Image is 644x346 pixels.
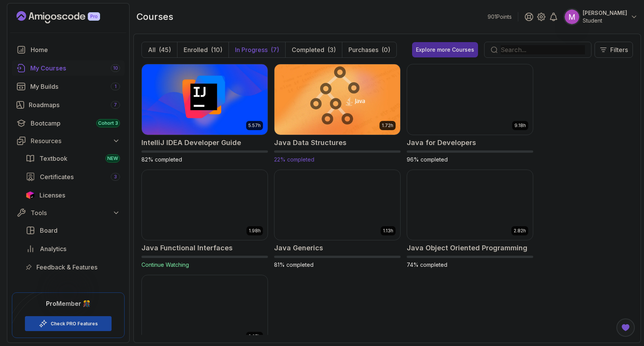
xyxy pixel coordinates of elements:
div: Explore more Courses [416,46,474,54]
a: licenses [21,188,125,203]
img: IntelliJ IDEA Developer Guide card [142,64,268,135]
span: Textbook [39,154,67,163]
a: courses [12,60,125,76]
p: 5.57h [248,122,261,129]
span: 10 [113,65,118,71]
div: (3) [327,45,336,54]
button: Resources [12,134,125,148]
span: 81% completed [274,261,314,268]
span: Continue Watching [141,261,189,268]
span: Board [40,226,58,235]
img: Java for Developers card [407,64,533,135]
a: roadmaps [12,97,125,113]
button: Check PRO Features [25,316,112,331]
button: Enrolled(10) [177,42,228,57]
a: builds [12,79,125,94]
button: Completed(3) [285,42,342,57]
input: Search... [501,45,585,54]
p: Student [583,17,627,24]
h2: Java Data Structures [274,137,347,148]
button: All(45) [142,42,177,57]
button: In Progress(7) [228,42,285,57]
div: My Courses [30,64,120,73]
span: 1 [115,83,117,90]
p: Filters [610,45,628,54]
span: 7 [114,102,117,108]
button: user profile image[PERSON_NAME]Student [564,9,638,24]
span: 96% completed [407,156,448,163]
img: Linux for Professionals card [142,275,268,346]
h2: Java Object Oriented Programming [407,243,527,253]
span: Certificates [40,172,74,181]
p: 2.82h [514,228,526,234]
div: (7) [271,45,279,54]
a: textbook [21,151,125,166]
span: 74% completed [407,261,447,268]
h2: Java for Developers [407,137,476,148]
img: Java Data Structures card [271,62,403,136]
p: [PERSON_NAME] [583,9,627,17]
span: Licenses [39,191,65,200]
a: bootcamp [12,116,125,131]
a: IntelliJ IDEA Developer Guide card5.57hIntelliJ IDEA Developer Guide82% completed [141,64,268,163]
a: Check PRO Features [51,321,98,327]
p: 901 Points [488,13,512,21]
span: 22% completed [274,156,314,163]
a: Java Data Structures card1.72hJava Data Structures22% completed [274,64,401,163]
p: 1.98h [249,228,261,234]
img: user profile image [565,10,579,24]
a: analytics [21,241,125,256]
span: Feedback & Features [36,263,97,272]
div: Roadmaps [29,100,120,109]
span: NEW [107,155,118,162]
div: Tools [31,208,120,217]
button: Open Feedback Button [616,318,635,337]
a: Java Object Oriented Programming card2.82hJava Object Oriented Programming74% completed [407,170,533,269]
a: board [21,223,125,238]
img: Java Generics card [274,170,400,240]
span: Analytics [40,244,66,253]
h2: Java Generics [274,243,323,253]
p: Completed [292,45,324,54]
p: In Progress [235,45,268,54]
a: Landing page [16,11,118,23]
div: Resources [31,136,120,145]
button: Explore more Courses [412,42,478,57]
p: All [148,45,156,54]
p: Purchases [348,45,378,54]
p: 9.18h [514,122,526,129]
p: 1.72h [382,122,393,129]
button: Filters [595,42,633,58]
a: Java Functional Interfaces card1.98hJava Functional InterfacesContinue Watching [141,170,268,269]
div: (45) [159,45,171,54]
span: 3 [114,174,117,180]
a: Java for Developers card9.18hJava for Developers96% completed [407,64,533,163]
img: Java Functional Interfaces card [142,170,268,240]
div: (0) [381,45,390,54]
a: Java Generics card1.13hJava Generics81% completed [274,170,401,269]
p: Enrolled [184,45,208,54]
a: feedback [21,259,125,275]
span: 82% completed [141,156,182,163]
p: 1.13h [383,228,393,234]
h2: Java Functional Interfaces [141,243,233,253]
div: My Builds [30,82,120,91]
img: Java Object Oriented Programming card [407,170,533,240]
button: Tools [12,206,125,220]
div: Bootcamp [31,119,120,128]
a: home [12,42,125,57]
div: (10) [211,45,222,54]
div: Home [31,45,120,54]
p: 2.27h [248,333,261,339]
button: Purchases(0) [342,42,396,57]
h2: IntelliJ IDEA Developer Guide [141,137,241,148]
a: certificates [21,169,125,184]
span: Cohort 3 [98,120,118,126]
img: jetbrains icon [26,191,35,199]
h2: courses [136,11,173,23]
